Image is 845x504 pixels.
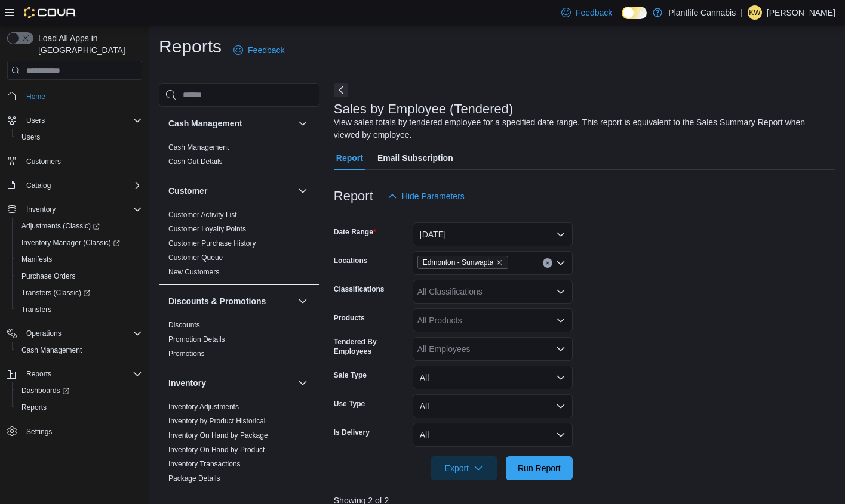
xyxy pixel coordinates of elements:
[168,295,293,307] button: Discounts & Promotions
[576,7,612,18] span: Feedback
[12,342,147,358] button: Cash Management
[168,268,219,276] a: New Customers
[748,5,762,20] div: Kate Wittenberg
[168,239,256,248] a: Customer Purchase History
[26,205,56,214] span: Inventory
[168,295,266,307] h3: Discounts & Promotions
[556,287,566,296] button: Open list of options
[17,302,56,317] a: Transfers
[21,424,142,439] span: Settings
[556,258,566,268] button: Open list of options
[21,154,142,169] span: Customers
[431,456,497,480] button: Export
[334,189,373,203] h3: Report
[168,377,206,389] h3: Inventory
[7,82,142,471] nav: Complex example
[556,316,566,325] button: Open list of options
[21,345,82,355] span: Cash Management
[423,256,494,268] span: Edmonton - Sunwapta
[17,252,142,267] span: Manifests
[17,269,81,283] a: Purchase Orders
[168,335,225,344] span: Promotion Details
[413,222,573,246] button: [DATE]
[168,253,223,262] span: Customer Queue
[334,370,367,380] label: Sale Type
[21,202,60,217] button: Inventory
[2,366,147,382] button: Reports
[334,227,376,237] label: Date Range
[668,5,736,20] p: Plantlife Cannabis
[21,403,47,412] span: Reports
[17,400,51,415] a: Reports
[17,400,142,415] span: Reports
[334,83,348,97] button: Next
[168,474,220,483] a: Package Details
[21,255,52,264] span: Manifests
[21,288,90,298] span: Transfers (Classic)
[21,367,56,381] button: Reports
[168,349,205,358] span: Promotions
[229,38,289,62] a: Feedback
[168,143,229,151] a: Cash Management
[496,259,503,266] button: Remove Edmonton - Sunwapta from selection in this group
[26,181,51,190] span: Catalog
[2,325,147,342] button: Operations
[2,423,147,440] button: Settings
[17,286,142,300] span: Transfers (Classic)
[622,19,622,20] span: Dark Mode
[168,157,223,166] span: Cash Out Details
[21,386,69,395] span: Dashboards
[26,369,51,379] span: Reports
[17,384,142,398] span: Dashboards
[506,456,573,480] button: Run Report
[12,218,147,234] a: Adjustments (Classic)
[2,87,147,104] button: Home
[24,7,77,18] img: Cova
[26,329,62,338] span: Operations
[12,399,147,416] button: Reports
[21,238,120,248] span: Inventory Manager (Classic)
[168,335,225,344] a: Promotion Details
[17,384,74,398] a: Dashboards
[334,428,370,437] label: Is Delivery
[296,184,310,198] button: Customer
[12,382,147,399] a: Dashboards
[21,113,50,128] button: Users
[21,305,51,314] span: Transfers
[168,253,223,262] a: Customer Queue
[334,285,385,294] label: Classifications
[334,399,365,409] label: Use Type
[556,344,566,354] button: Open list of options
[2,177,147,194] button: Catalog
[12,285,147,301] a: Transfers (Classic)
[168,118,293,129] button: Cash Management
[413,423,573,447] button: All
[2,153,147,170] button: Customers
[26,116,45,125] span: Users
[12,268,147,285] button: Purchase Orders
[438,456,490,480] span: Export
[17,236,142,250] span: Inventory Manager (Classic)
[26,92,45,101] span: Home
[168,185,293,197] button: Customer
[17,236,125,250] a: Inventory Manager (Classic)
[168,320,200,330] span: Discounts
[17,130,142,144] span: Users
[2,201,147,218] button: Inventory
[296,116,310,131] button: Cash Management
[21,88,142,103] span: Home
[168,210,237,219] span: Customer Activity List
[336,146,363,170] span: Report
[17,219,105,233] a: Adjustments (Classic)
[518,462,561,474] span: Run Report
[159,208,319,284] div: Customer
[21,326,142,341] span: Operations
[168,377,293,389] button: Inventory
[296,294,310,308] button: Discounts & Promotions
[21,178,56,193] button: Catalog
[168,211,237,219] a: Customer Activity List
[2,112,147,129] button: Users
[26,427,52,437] span: Settings
[168,416,266,426] span: Inventory by Product Historical
[248,44,284,56] span: Feedback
